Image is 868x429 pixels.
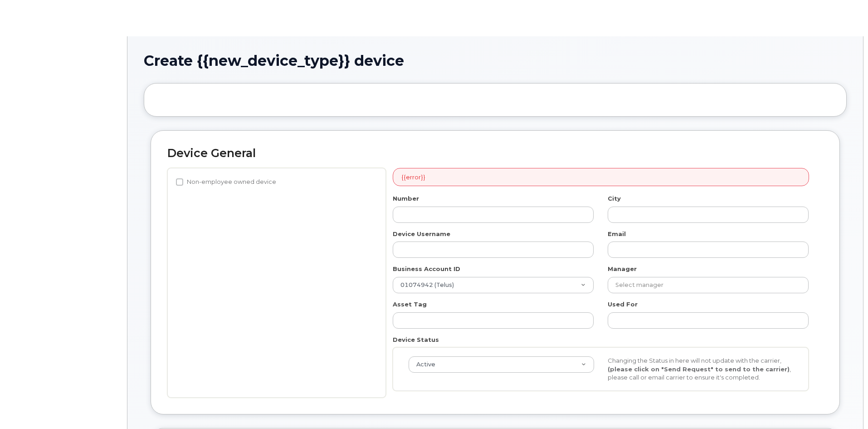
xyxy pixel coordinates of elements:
div: {{error}} [393,168,809,187]
label: Device Status [393,335,439,344]
label: Device Username [393,230,450,238]
label: City [608,194,621,203]
label: Non-employee owned device [176,177,276,187]
label: Number [393,194,419,203]
strong: (please click on "Send Request" to send to the carrier) [608,365,790,373]
input: Select manager [608,277,809,293]
label: Email [608,230,626,238]
input: Non-employee owned device [176,178,183,186]
label: Asset Tag [393,300,427,309]
h1: Create {{new_device_type}} device [144,53,847,69]
div: Changing the Status in here will not update with the carrier, , please call or email carrier to e... [601,356,800,382]
h2: Device General [167,147,823,160]
label: Business Account ID [393,265,460,273]
label: Used For [608,300,638,309]
label: Manager [608,265,637,273]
